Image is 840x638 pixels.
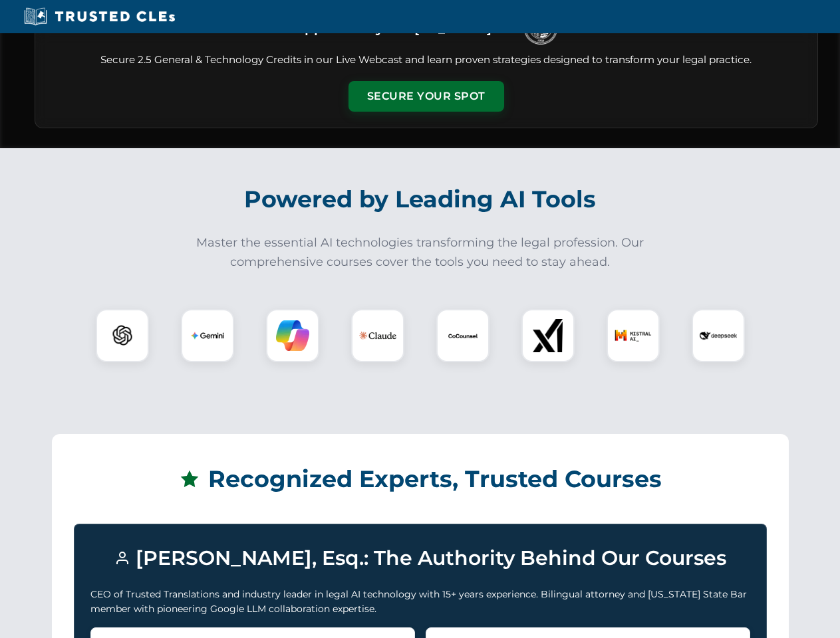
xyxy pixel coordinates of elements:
[359,317,396,354] img: Claude Logo
[96,309,149,362] div: ChatGPT
[74,456,767,502] h2: Recognized Experts, Trusted Courses
[615,317,652,354] img: Mistral AI Logo
[276,319,309,352] img: Copilot Logo
[191,319,224,352] img: Gemini Logo
[607,309,660,362] div: Mistral AI
[188,233,653,272] p: Master the essential AI technologies transforming the legal profession. Our comprehensive courses...
[103,316,142,355] img: ChatGPT Logo
[51,53,801,68] p: Secure 2.5 General & Technology Credits in our Live Webcast and learn proven strategies designed ...
[531,319,565,352] img: xAI Logo
[436,309,490,362] div: CoCounsel
[349,81,504,112] button: Secure Your Spot
[521,309,575,362] div: xAI
[351,309,404,362] div: Claude
[446,319,480,352] img: CoCounsel Logo
[692,309,745,362] div: DeepSeek
[20,7,179,27] img: Trusted CLEs
[181,309,234,362] div: Gemini
[90,587,750,617] p: CEO of Trusted Translations and industry leader in legal AI technology with 15+ years experience....
[90,540,750,576] h3: [PERSON_NAME], Esq.: The Authority Behind Our Courses
[266,309,319,362] div: Copilot
[52,176,789,223] h2: Powered by Leading AI Tools
[700,317,737,354] img: DeepSeek Logo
